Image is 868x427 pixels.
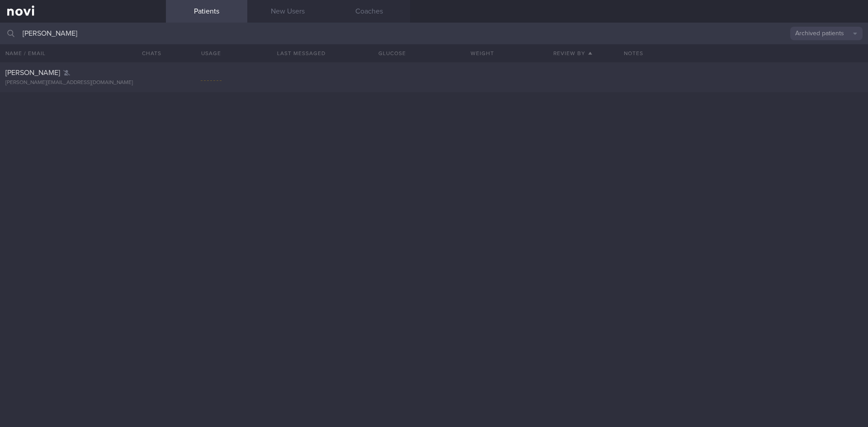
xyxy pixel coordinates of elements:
[618,44,868,62] div: Notes
[528,44,618,62] button: Review By
[5,80,160,86] div: [PERSON_NAME][EMAIL_ADDRESS][DOMAIN_NAME]
[790,27,863,40] button: Archived patients
[130,44,166,62] button: Chats
[256,44,347,62] button: Last Messaged
[166,44,256,62] div: Usage
[5,69,60,76] span: [PERSON_NAME]
[437,44,528,62] button: Weight
[347,44,437,62] button: Glucose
